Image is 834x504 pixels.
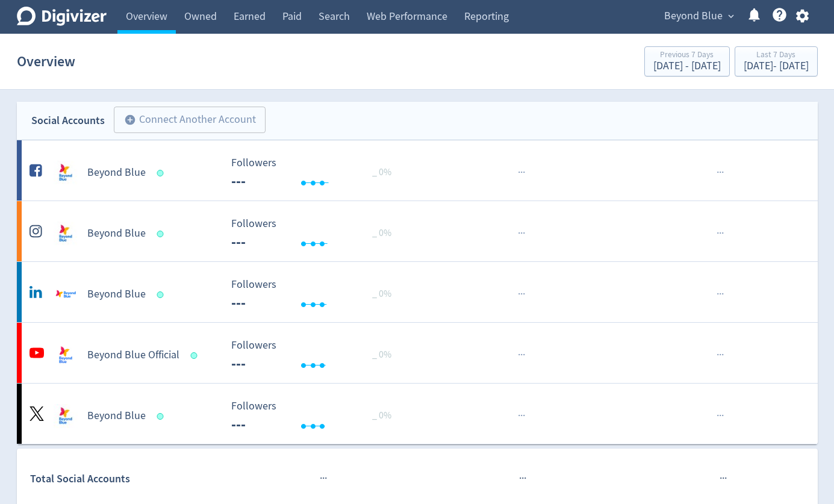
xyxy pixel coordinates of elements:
[520,226,523,241] span: ·
[31,112,105,129] div: Social Accounts
[518,408,520,423] span: ·
[225,340,406,372] svg: Followers ---
[320,471,322,486] span: ·
[521,471,524,486] span: ·
[17,201,818,261] a: Beyond Blue undefinedBeyond Blue Followers --- Followers --- _ 0%······
[372,166,391,178] span: _ 0%
[157,231,167,237] span: Data last synced: 12 Aug 2025, 3:01pm (AEST)
[372,349,391,361] span: _ 0%
[54,161,78,185] img: Beyond Blue undefined
[721,165,724,180] span: ·
[523,347,525,362] span: ·
[372,288,391,300] span: _ 0%
[744,61,809,72] div: [DATE] - [DATE]
[523,165,525,180] span: ·
[520,165,523,180] span: ·
[124,114,136,126] span: add_circle
[717,347,719,362] span: ·
[17,42,75,81] h1: Overview
[325,471,327,486] span: ·
[17,323,818,383] a: Beyond Blue Official undefinedBeyond Blue Official Followers --- Followers --- _ 0%······
[518,226,520,241] span: ·
[523,226,525,241] span: ·
[719,226,721,241] span: ·
[644,46,730,76] button: Previous 7 Days[DATE] - [DATE]
[720,471,722,486] span: ·
[87,287,146,302] h5: Beyond Blue
[724,471,727,486] span: ·
[17,140,818,201] a: Beyond Blue undefinedBeyond Blue Followers --- Followers --- _ 0%······
[519,471,521,486] span: ·
[726,11,736,22] span: expand_more
[157,291,167,298] span: Data last synced: 12 Aug 2025, 3:01pm (AEST)
[520,287,523,302] span: ·
[660,7,737,26] button: Beyond Blue
[372,409,391,422] span: _ 0%
[717,226,719,241] span: ·
[717,287,719,302] span: ·
[653,51,721,61] div: Previous 7 Days
[523,287,525,302] span: ·
[518,165,520,180] span: ·
[87,409,146,423] h5: Beyond Blue
[157,170,167,176] span: Data last synced: 12 Aug 2025, 1:02am (AEST)
[524,471,526,486] span: ·
[105,108,266,133] a: Connect Another Account
[225,400,406,432] svg: Followers ---
[54,222,78,246] img: Beyond Blue undefined
[719,408,721,423] span: ·
[717,165,719,180] span: ·
[719,287,721,302] span: ·
[523,408,525,423] span: ·
[225,157,406,189] svg: Followers ---
[54,343,78,367] img: Beyond Blue Official undefined
[87,166,146,180] h5: Beyond Blue
[744,51,809,61] div: Last 7 Days
[719,165,721,180] span: ·
[114,107,266,133] button: Connect Another Account
[17,384,818,444] a: Beyond Blue undefinedBeyond Blue Followers --- Followers --- _ 0%······
[157,413,167,420] span: Data last synced: 12 Aug 2025, 4:01pm (AEST)
[719,347,721,362] span: ·
[721,347,724,362] span: ·
[722,471,724,486] span: ·
[518,347,520,362] span: ·
[372,227,391,239] span: _ 0%
[664,7,723,26] span: Beyond Blue
[717,408,719,423] span: ·
[721,408,724,423] span: ·
[520,408,523,423] span: ·
[518,287,520,302] span: ·
[721,287,724,302] span: ·
[54,282,78,306] img: Beyond Blue undefined
[87,348,179,362] h5: Beyond Blue Official
[17,262,818,322] a: Beyond Blue undefinedBeyond Blue Followers --- Followers --- _ 0%······
[735,46,818,76] button: Last 7 Days[DATE]- [DATE]
[54,404,78,428] img: Beyond Blue undefined
[190,352,201,359] span: Data last synced: 12 Aug 2025, 7:01am (AEST)
[87,226,146,241] h5: Beyond Blue
[520,347,523,362] span: ·
[225,218,406,250] svg: Followers ---
[653,61,721,72] div: [DATE] - [DATE]
[322,471,325,486] span: ·
[225,279,406,311] svg: Followers ---
[30,470,222,488] div: Total Social Accounts
[721,226,724,241] span: ·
